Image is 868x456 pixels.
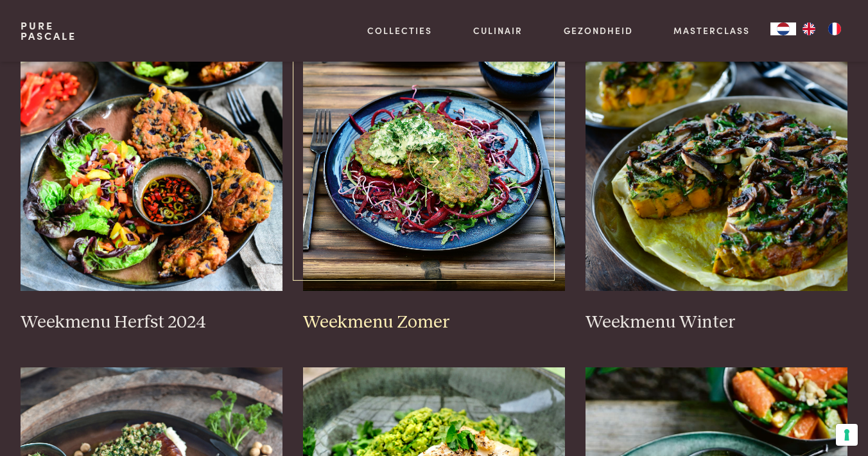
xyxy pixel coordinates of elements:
[303,34,565,291] img: Weekmenu Zomer
[586,34,847,291] img: Weekmenu Winter
[822,22,847,35] a: FR
[586,311,847,334] h3: Weekmenu Winter
[21,311,282,334] h3: Weekmenu Herfst 2024
[673,24,750,37] a: Masterclass
[303,311,565,334] h3: Weekmenu Zomer
[303,34,565,333] a: Weekmenu Zomer Weekmenu Zomer
[770,22,847,35] aside: Language selected: Nederlands
[796,22,847,35] ul: Language list
[770,22,796,35] a: NL
[836,424,858,446] button: Uw voorkeuren voor toestemming voor trackingtechnologieën
[367,24,432,37] a: Collecties
[21,21,76,41] a: PurePascale
[473,24,523,37] a: Culinair
[21,34,282,291] img: Weekmenu Herfst 2024
[21,34,282,333] a: Weekmenu Herfst 2024 Weekmenu Herfst 2024
[586,34,847,333] a: Weekmenu Winter Weekmenu Winter
[796,22,822,35] a: EN
[564,24,633,37] a: Gezondheid
[770,22,796,35] div: Language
